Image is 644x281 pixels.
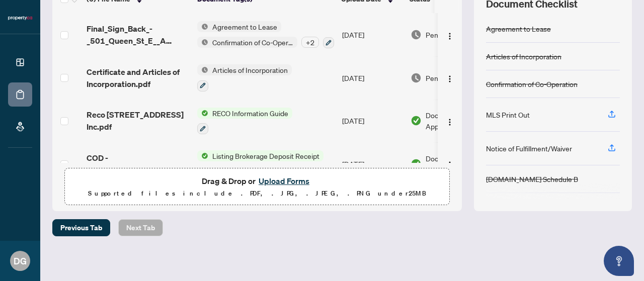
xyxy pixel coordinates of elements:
button: Status IconListing Brokerage Deposit Receipt [197,150,324,177]
img: Logo [446,32,454,40]
img: Status Icon [197,64,208,75]
span: Drag & Drop or [202,174,312,188]
img: Logo [446,75,454,83]
img: Status Icon [197,37,208,48]
span: Articles of Incorporation [208,64,292,75]
img: logo [8,15,32,21]
td: [DATE] [338,13,407,56]
div: Articles of Incorporation [486,51,561,62]
span: COD - [STREET_ADDRESS]pdf [87,152,189,176]
span: Pending Review [426,29,476,40]
span: Confirmation of Co-Operation [208,37,297,48]
button: Next Tab [118,219,163,236]
span: Final_Sign_Back_-_501_Queen_St_E__A missing initials added.pdf [87,23,189,47]
span: Reco [STREET_ADDRESS] Inc.pdf [87,109,189,133]
td: [DATE] [338,100,407,143]
button: Logo [442,156,458,172]
div: MLS Print Out [486,109,530,120]
span: Pending Review [426,72,476,83]
span: Listing Brokerage Deposit Receipt [208,150,324,161]
div: Notice of Fulfillment/Waiver [486,143,572,154]
span: Agreement to Lease [208,21,281,32]
span: Document Approved [426,110,488,132]
span: Drag & Drop orUpload FormsSupported files include .PDF, .JPG, .JPEG, .PNG under25MB [65,168,449,206]
div: [DOMAIN_NAME] Schedule B [486,173,578,184]
div: + 2 [301,37,319,48]
span: Previous Tab [60,220,102,236]
div: Agreement to Lease [486,23,551,34]
button: Logo [442,113,458,129]
button: Logo [442,70,458,86]
img: Status Icon [197,150,208,161]
img: Document Status [411,72,422,83]
span: Certificate and Articles of Incorporation.pdf [87,66,189,90]
button: Upload Forms [256,174,312,188]
button: Status IconArticles of Incorporation [197,64,292,91]
img: Logo [446,118,454,126]
img: Document Status [411,158,422,169]
img: Status Icon [197,108,208,119]
button: Status IconAgreement to LeaseStatus IconConfirmation of Co-Operation+2 [197,21,334,48]
img: Status Icon [197,21,208,32]
img: Logo [446,161,454,169]
img: Document Status [411,115,422,126]
span: DG [14,254,27,268]
span: RECO Information Guide [208,108,292,119]
button: Status IconRECO Information Guide [197,108,292,135]
td: [DATE] [338,142,407,185]
td: [DATE] [338,56,407,100]
button: Open asap [604,246,634,276]
button: Previous Tab [52,219,110,236]
button: Logo [442,27,458,43]
img: Document Status [411,29,422,40]
p: Supported files include .PDF, .JPG, .JPEG, .PNG under 25 MB [71,188,443,200]
div: Confirmation of Co-Operation [486,78,578,89]
span: Document Approved [426,153,488,175]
